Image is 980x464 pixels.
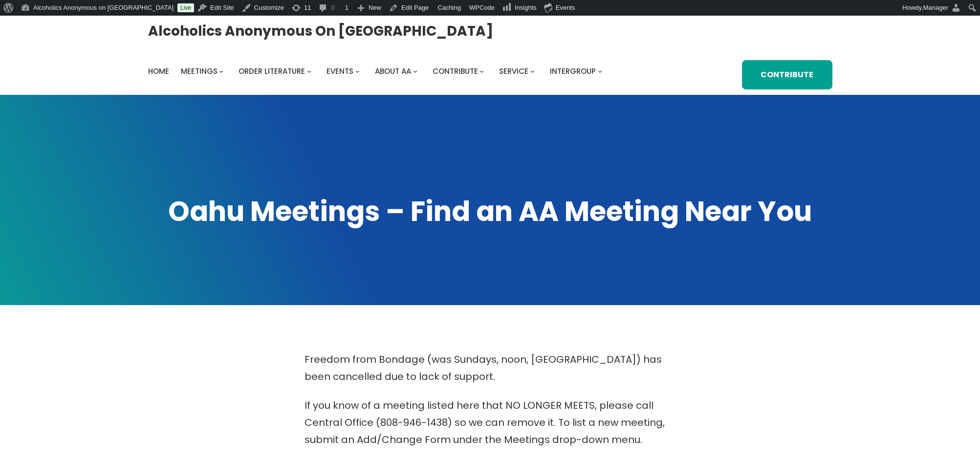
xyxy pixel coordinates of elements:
[375,66,411,76] span: About AA
[305,397,676,448] p: If you know of a meeting listed here that NO LONGER MEETS, please call Central Office (808-946-14...
[148,65,169,78] a: Home
[375,65,411,78] a: About AA
[219,69,223,73] button: Meetings submenu
[181,66,218,76] span: Meetings
[499,66,528,76] span: Service
[550,66,596,76] span: Intergroup
[327,66,353,76] span: Events
[148,66,169,76] span: Home
[530,69,535,73] button: Service submenu
[148,65,606,78] nav: Intergroup
[598,69,602,73] button: Intergroup submenu
[327,65,353,78] a: Events
[499,65,528,78] a: Service
[177,3,194,12] a: Live
[355,69,360,73] button: Events submenu
[305,351,676,385] p: Freedom from Bondage (was Sundays, noon, [GEOGRAPHIC_DATA]) has been cancelled due to lack of sup...
[550,65,596,78] a: Intergroup
[742,60,832,89] a: Contribute
[181,65,218,78] a: Meetings
[433,65,478,78] a: Contribute
[413,69,417,73] button: About AA submenu
[479,69,484,73] button: Contribute submenu
[307,69,311,73] button: Order Literature submenu
[433,66,478,76] span: Contribute
[239,66,305,76] span: Order Literature
[923,4,948,11] span: Manager
[148,193,832,230] h1: Oahu Meetings – Find an AA Meeting Near You
[148,19,493,43] a: Alcoholics Anonymous on [GEOGRAPHIC_DATA]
